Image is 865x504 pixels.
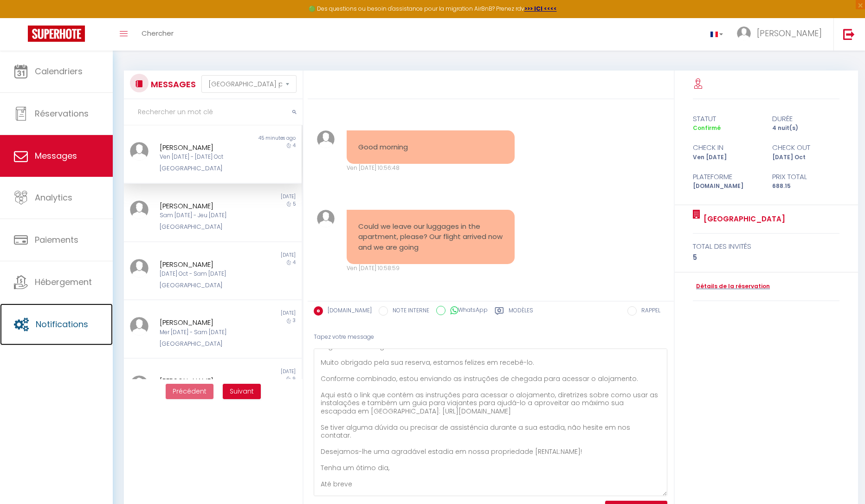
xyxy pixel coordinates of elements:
a: Chercher [135,18,181,51]
span: Chercher [142,28,174,38]
span: 9 [292,375,296,382]
img: ... [130,375,148,394]
div: Ven [DATE] 10:56:48 [347,164,514,173]
h3: MESSAGES [148,74,196,95]
span: 3 [293,317,296,324]
div: 5 [693,252,839,263]
div: [GEOGRAPHIC_DATA] [160,339,251,349]
div: [DATE] [213,193,301,200]
div: [PERSON_NAME] [160,375,251,387]
span: 5 [293,200,296,207]
div: Ven [DATE] 10:58:59 [347,264,514,273]
div: [GEOGRAPHIC_DATA] [160,281,251,290]
div: [PERSON_NAME] [160,200,251,212]
span: Paiements [35,234,78,246]
div: [DATE] Oct [766,153,846,162]
img: ... [130,259,148,278]
img: ... [130,200,148,219]
img: Super Booking [28,26,85,42]
img: ... [130,317,148,336]
span: Précédent [173,387,207,396]
span: [PERSON_NAME] [757,27,822,39]
span: 4 [293,259,296,266]
div: 688.15 [766,182,846,191]
pre: Good morning [358,142,503,153]
pre: Could we leave our luggages in the apartment, please? Our flight arrived now and we are going [358,221,503,253]
div: 4 nuit(s) [766,124,846,133]
div: [PERSON_NAME] [160,142,251,153]
div: [DOMAIN_NAME] [687,182,766,191]
a: [GEOGRAPHIC_DATA] [700,213,785,225]
div: Prix total [766,171,846,182]
span: Analytics [35,192,72,203]
div: check out [766,142,846,153]
div: durée [766,113,846,124]
div: Mer [DATE] - Sam [DATE] [160,328,251,337]
div: [GEOGRAPHIC_DATA] [160,222,251,232]
img: logout [843,28,855,40]
div: check in [687,142,766,153]
div: total des invités [693,241,839,252]
div: [DATE] [213,310,301,317]
span: Calendriers [35,65,83,77]
div: [DATE] [213,368,301,375]
div: Ven [DATE] [687,153,766,162]
img: ... [130,142,148,161]
div: Sam [DATE] - Jeu [DATE] [160,211,251,220]
a: Détails de la réservation [693,282,770,291]
input: Rechercher un mot clé [124,99,303,125]
div: [PERSON_NAME] [160,317,251,328]
span: Suivant [230,387,254,396]
label: RAPPEL [637,306,660,317]
div: [DATE] [213,252,301,259]
label: Modèles [509,306,533,318]
div: Plateforme [687,171,766,182]
a: ... [PERSON_NAME] [730,18,833,51]
span: Messages [35,150,77,162]
img: ... [737,26,751,40]
a: >>> ICI <<<< [524,5,557,13]
div: 45 minutes ago [213,135,301,142]
div: Tapez votre message [314,326,668,349]
span: Notifications [36,318,88,330]
div: [GEOGRAPHIC_DATA] [160,164,251,173]
label: WhatsApp [445,306,488,316]
span: Confirmé [693,124,721,132]
span: Hébergement [35,276,92,288]
div: [PERSON_NAME] [160,259,251,270]
img: ... [317,130,335,148]
span: Réservations [35,108,89,119]
div: statut [687,113,766,124]
label: [DOMAIN_NAME] [323,306,372,317]
label: NOTE INTERNE [388,306,429,317]
div: [DATE] Oct - Sam [DATE] [160,270,251,278]
span: 4 [293,142,296,149]
div: Ven [DATE] - [DATE] Oct [160,153,251,162]
button: Next [223,384,261,400]
button: Previous [166,384,213,400]
img: ... [317,210,335,227]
